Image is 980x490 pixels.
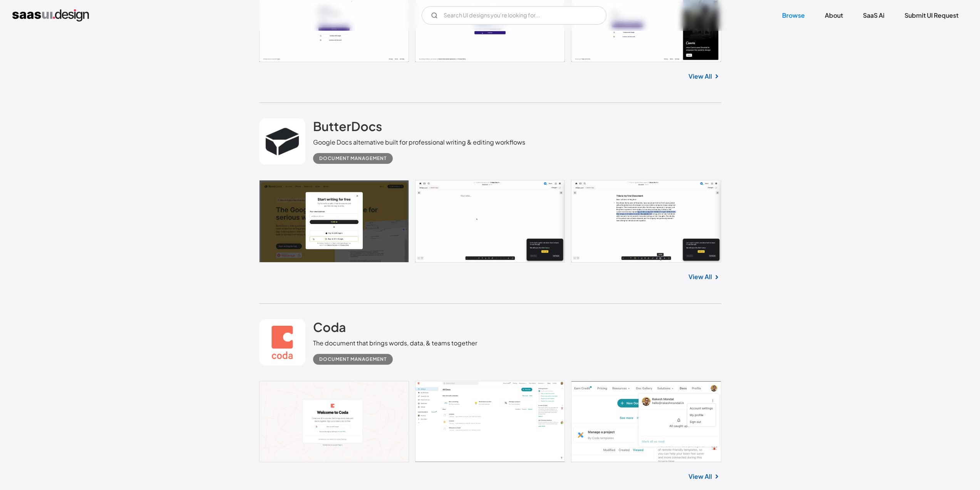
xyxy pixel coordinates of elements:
[313,138,525,147] div: Google Docs alternative built for professional writing & editing workflows
[12,9,89,22] a: home
[313,338,477,348] div: The document that brings words, data, & teams together
[313,118,382,138] a: ButterDocs
[319,355,387,364] div: Document Management
[319,154,387,163] div: Document Management
[422,6,606,25] form: Email Form
[816,7,852,24] a: About
[313,319,346,338] a: Coda
[895,7,968,24] a: Submit UI Request
[689,472,712,481] a: View All
[773,7,814,24] a: Browse
[689,272,712,281] a: View All
[313,319,346,335] h2: Coda
[313,118,382,134] h2: ButterDocs
[422,6,606,25] input: Search UI designs you're looking for...
[854,7,894,24] a: SaaS Ai
[689,72,712,81] a: View All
